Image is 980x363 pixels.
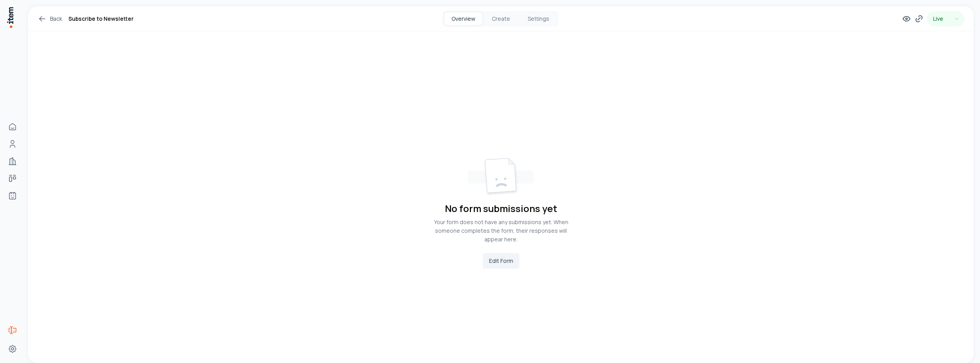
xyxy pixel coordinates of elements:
a: Agents [5,188,20,203]
a: Home [5,119,20,135]
a: Back [38,14,62,23]
img: Item Brain Logo [6,6,14,29]
a: deals [5,171,20,186]
a: Forms [5,322,20,338]
h1: Subscribe to Newsletter [68,14,134,23]
img: Not Found [468,157,534,196]
button: Settings [520,13,557,25]
h2: No form submissions yet [445,202,557,215]
a: Companies [5,153,20,169]
button: Overview [444,13,482,25]
a: Contacts [5,136,20,152]
p: Your form does not have any submissions yet. When someone completes the form, their responses wil... [426,218,576,244]
a: Settings [5,341,20,357]
button: Create [482,13,520,25]
button: Edit Form [483,253,520,269]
